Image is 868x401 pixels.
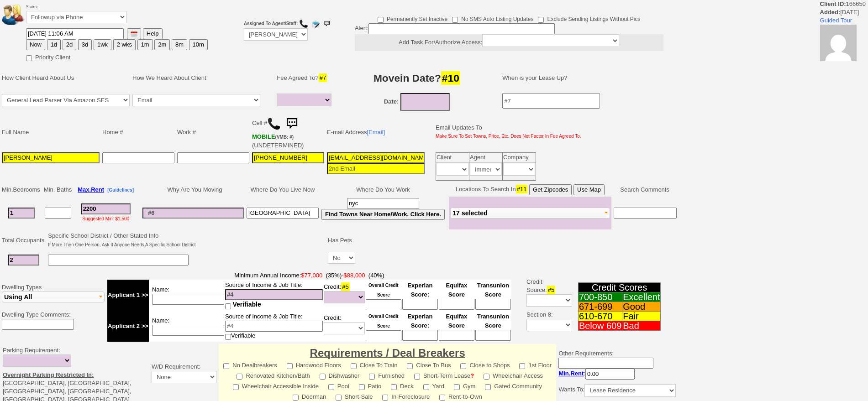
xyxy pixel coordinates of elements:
img: sms.png [322,19,331,28]
button: Find Towns Near Home/Work. Click Here. [321,209,445,220]
label: Close To Bus [407,359,451,370]
input: Ask Customer: Do You Know Your Transunion Credit Score [475,299,511,310]
font: $77,000 [301,272,322,279]
font: Transunion Score [477,282,509,298]
input: Gated Community [485,384,491,390]
input: 2nd Email [327,163,425,174]
td: Has Pets [326,230,357,250]
input: Exclude Sending Listings Without Pics [538,17,544,23]
td: E-mail Address [326,113,426,151]
div: Alert: [355,23,663,51]
label: Wheelchair Access [484,370,543,380]
nobr: : [558,370,635,377]
label: Close to Shops [460,359,510,370]
span: Using All [4,293,32,301]
font: (40%) [368,272,384,279]
input: Close To Train [351,363,357,369]
label: Close To Train [351,359,398,370]
td: Source of Income & Job Title: [225,280,323,311]
label: Rent-to-Own [439,391,482,401]
td: Why Are You Moving [141,183,245,197]
a: Guided Tour [820,17,852,24]
span: 17 selected [452,209,488,217]
td: Client [436,153,469,162]
td: When is your Lease Up? [493,64,678,92]
input: Ask Customer: Do You Know Your Overall Credit Score [366,330,401,341]
input: #9 [347,198,419,209]
label: In-Foreclosure [382,391,430,401]
nobr: Locations To Search In [456,186,605,193]
input: Doorman [293,395,299,401]
font: Overall Credit Score [368,314,399,328]
label: Short-Sale [336,391,373,401]
td: Fair [622,312,661,321]
td: 700-850 [578,292,622,302]
img: [calendar icon] [131,31,137,37]
button: 1m [137,39,153,50]
td: Work # [176,113,251,151]
label: 1st Floor [519,359,552,370]
button: Help [143,28,163,39]
input: Dishwasher [320,374,326,380]
u: Overnight Parking Restricted In: [3,371,94,378]
img: people.png [2,5,30,25]
font: Make Sure To Set Towns, Price, Etc. Does Not Factor In Fee Agreed To. [436,134,581,139]
span: Bedrooms [13,186,40,193]
span: #7 [319,73,327,82]
label: No Dealbreakers [223,359,277,370]
label: Priority Client [26,51,70,62]
input: 1st Floor [519,363,525,369]
b: [Guidelines] [107,187,134,193]
button: 2d [63,39,76,50]
input: Ask Customer: Do You Know Your Equifax Credit Score [439,299,474,310]
input: Gym [454,384,460,390]
a: [Guidelines] [107,186,134,193]
b: Max. [78,186,104,193]
td: Fee Agreed To? [275,64,336,92]
span: #11 [516,185,528,193]
button: 17 selected [450,208,610,219]
label: Renovated Kitchen/Bath [237,370,310,380]
span: Rent [570,370,584,377]
button: Using All [2,292,105,302]
td: Dwelling Types Dwelling Type Comments: [0,270,106,343]
td: Full Name [0,113,101,151]
td: Where Do You Live Now [245,183,320,197]
input: Ask Customer: Do You Know Your Experian Credit Score [402,330,438,341]
input: Ask Customer: Do You Know Your Overall Credit Score [366,299,401,310]
center: Add Task For/Authorize Access: [355,34,663,51]
span: Verifiable [233,301,261,308]
font: $88,000 [344,272,365,279]
td: Below 609 [578,321,622,331]
button: Get Zipcodes [529,184,572,195]
td: Bad [622,321,661,331]
td: How We Heard About Client [131,64,271,92]
font: If More Then One Person, Ask If Anyone Needs A Specific School District [48,242,195,247]
font: Transunion Score [477,313,509,329]
td: Credit: [323,311,365,342]
input: Close to Shops [460,363,466,369]
td: Applicant 1 >> [107,280,149,311]
input: Short-Term Lease? [414,374,420,380]
td: Min. Baths [42,183,73,197]
input: Hardwood Floors [287,363,293,369]
td: Good [622,302,661,312]
input: Ask Customer: Do You Know Your Transunion Credit Score [475,330,511,341]
label: Short-Term Lease [414,370,474,380]
span: Rent [91,186,104,193]
label: Pool [328,380,349,391]
span: #5 [547,286,555,294]
input: #8 [247,208,319,219]
td: Specific School District / Other Stated Info [47,230,197,250]
label: Patio [359,380,382,391]
input: #2 [8,255,39,266]
input: Wheelchair Access [484,374,489,380]
td: Source of Income & Job Title: Verifiable [225,311,323,342]
b: Client ID: [820,0,846,7]
td: 610-670 [578,312,622,321]
font: Suggested Min: $1,500 [82,216,129,221]
td: Company [503,153,536,162]
input: Ask Customer: Do You Know Your Equifax Credit Score [439,330,474,341]
font: Experian Score: [407,282,432,298]
span: #5 [341,282,349,291]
